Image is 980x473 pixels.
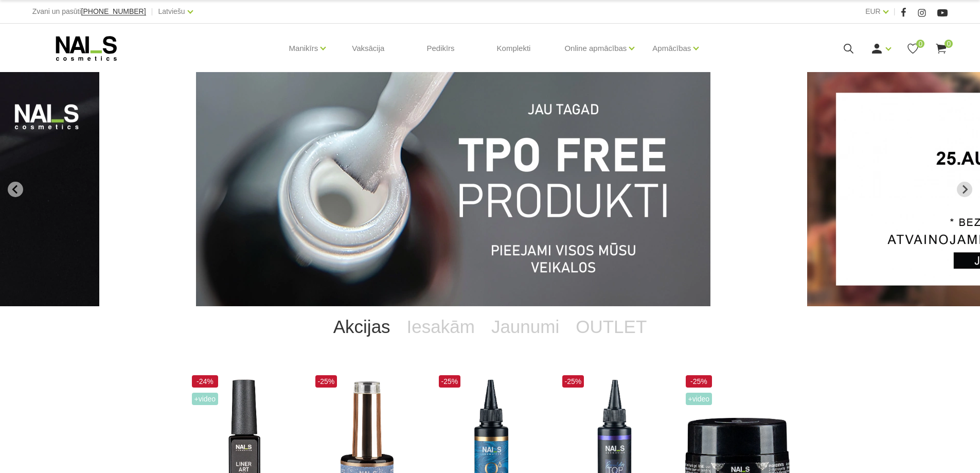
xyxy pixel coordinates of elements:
[564,28,627,69] a: Online apmācības
[81,8,146,15] a: [PHONE_NUMBER]
[957,182,972,197] button: Next slide
[399,306,483,347] a: Iesakām
[894,5,896,18] span: |
[158,5,185,17] a: Latviešu
[567,306,655,347] a: OUTLET
[151,5,153,18] span: |
[916,40,924,48] span: 0
[935,42,948,55] a: 0
[8,182,23,197] button: Go to last slide
[483,306,567,347] a: Jaunumi
[686,393,712,405] span: +Video
[489,24,539,73] a: Komplekti
[906,42,919,55] a: 0
[32,5,146,18] div: Zvani un pasūti
[344,24,393,73] a: Vaksācija
[686,375,712,388] span: -25%
[315,375,337,388] span: -25%
[325,306,399,347] a: Akcijas
[289,28,318,69] a: Manikīrs
[439,375,461,388] span: -25%
[192,375,219,388] span: -24%
[945,40,953,48] span: 0
[562,375,584,388] span: -25%
[418,24,462,73] a: Pedikīrs
[865,5,881,17] a: EUR
[196,72,784,306] li: 1 of 13
[192,393,219,405] span: +Video
[652,28,691,69] a: Apmācības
